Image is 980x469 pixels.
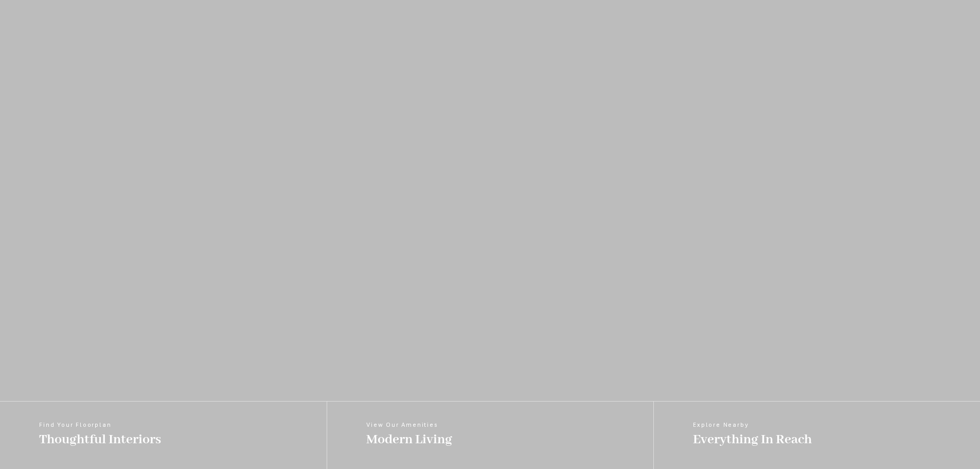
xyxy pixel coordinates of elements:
[653,402,980,469] a: Explore Nearby
[39,431,161,448] span: Thoughtful Interiors
[693,431,812,448] span: Everything In Reach
[366,431,452,448] span: Modern Living
[39,422,161,428] span: Find Your Floorplan
[693,422,812,428] span: Explore Nearby
[327,402,653,469] a: View Our Amenities
[366,422,452,428] span: View Our Amenities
